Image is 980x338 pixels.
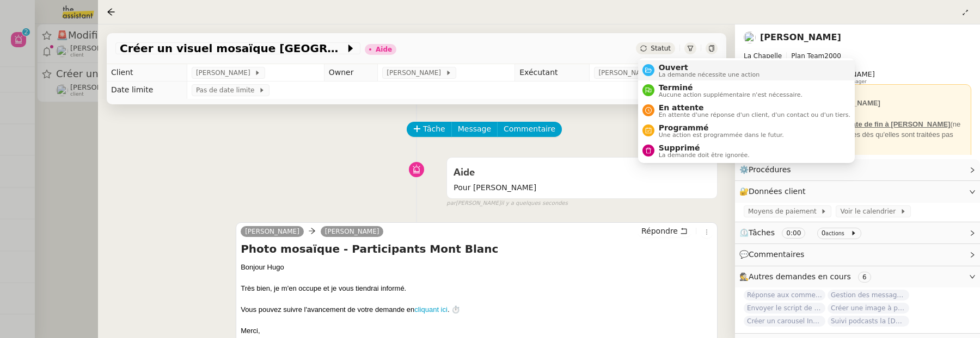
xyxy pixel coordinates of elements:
[659,83,803,92] span: Terminé
[241,241,713,256] h4: Photo mosaïque - Participants Mont Blanc
[739,164,796,176] span: ⚙️
[749,187,806,196] span: Données client
[735,159,980,180] div: ⚙️Procédures
[749,272,851,281] span: Autres demandes en cours
[387,67,445,78] span: [PERSON_NAME]
[748,119,967,151] div: ne pas hésiter à clôturer les demandes dès qu'elles sont traitées pas besoin de relance )
[414,305,448,314] a: cliquant ici
[659,112,850,118] span: En attente d'une réponse d'un client, d'un contact ou d'un tiers.
[196,85,259,96] span: Pas de date limite
[321,227,384,236] a: [PERSON_NAME]
[659,143,750,152] span: Supprimé
[858,272,871,283] nz-tag: 6
[423,123,445,135] span: Tâche
[748,98,967,109] div: 📮
[376,46,392,53] div: Aide
[501,199,568,208] span: il y a quelques secondes
[515,64,590,82] td: Exécutant
[748,206,820,217] span: Moyens de paiement
[749,228,775,237] span: Tâches
[454,181,710,194] span: Pour [PERSON_NAME]
[241,283,713,294] div: Très bien, je m'en occupe et je vous tiendrai informé.
[504,123,555,135] span: Commentaire
[241,326,713,336] div: Merci,
[744,316,825,327] span: Créer un carousel Instagram
[659,152,750,158] span: La demande doit être ignorée.
[744,32,756,43] img: users%2F37wbV9IbQuXMU0UH0ngzBXzaEe12%2Favatar%2Fcba66ece-c48a-48c8-9897-a2adc1834457
[744,303,825,314] span: Envoyer le script de la vidéo
[791,52,824,60] span: Plan Team
[739,272,875,281] span: 🕵️
[739,185,810,198] span: 🔐
[739,228,866,237] span: ⏲️
[749,250,804,259] span: Commentaires
[840,206,899,217] span: Voir le calendrier
[120,43,345,54] span: Créer un visuel mosaïque [GEOGRAPHIC_DATA]
[407,122,452,137] button: Tâche
[241,304,713,315] div: Vous pouvez suivre l'avancement de votre demande en . ⏱️
[446,199,568,208] small: [PERSON_NAME]
[735,266,980,287] div: 🕵️Autres demandes en cours 6
[241,262,713,273] div: Bonjour Hugo
[735,222,980,243] div: ⏲️Tâches 0:00 0actions
[659,63,760,72] span: Ouvert
[744,52,782,60] span: La Chapelle
[659,123,784,132] span: Programmé
[324,64,378,82] td: Owner
[828,316,909,327] span: Suivi podcasts la [DEMOGRAPHIC_DATA] radio [DATE]
[825,230,844,236] small: actions
[196,67,254,78] span: [PERSON_NAME]
[739,250,809,259] span: 💬
[828,303,909,314] span: Créer une image à partir des pièces jointes
[107,64,187,82] td: Client
[241,227,304,236] a: [PERSON_NAME]
[659,103,850,112] span: En attente
[659,132,784,138] span: Une action est programmée dans le futur.
[824,52,841,60] span: 2000
[782,228,805,239] nz-tag: 0:00
[451,122,498,137] button: Message
[735,244,980,265] div: 💬Commentaires
[497,122,562,137] button: Commentaire
[659,72,760,78] span: La demande nécessite une action
[107,82,187,99] td: Date limite
[828,290,909,301] span: Gestion des messages privés linkedIn - [DATE]
[638,225,691,237] button: Répondre
[950,120,952,128] u: (
[454,168,475,178] span: Aide
[446,199,456,208] span: par
[749,165,791,174] span: Procédures
[659,92,803,98] span: Aucune action supplémentaire n'est nécessaire.
[598,67,657,78] span: [PERSON_NAME]
[744,290,825,301] span: Réponse aux commentaires avec [URL] - [DATE]
[651,45,671,52] span: Statut
[641,226,678,236] span: Répondre
[822,229,826,237] span: 0
[735,181,980,202] div: 🔐Données client
[458,123,491,135] span: Message
[760,32,841,42] a: [PERSON_NAME]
